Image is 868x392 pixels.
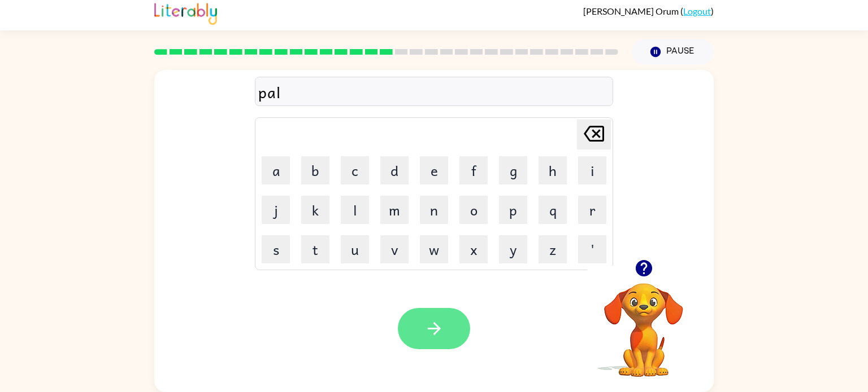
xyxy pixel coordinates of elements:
[587,266,700,378] video: Your browser must support playing .mp4 files to use Literably. Please try using another browser.
[578,196,606,224] button: r
[499,235,527,263] button: y
[578,156,606,184] button: i
[683,6,711,16] a: Logout
[341,235,369,263] button: u
[499,196,527,224] button: p
[420,235,448,263] button: w
[262,196,290,224] button: j
[459,156,488,184] button: f
[539,235,567,263] button: z
[420,156,448,184] button: e
[459,196,488,224] button: o
[380,196,409,224] button: m
[341,156,369,184] button: c
[380,156,409,184] button: d
[258,80,610,104] div: pal
[578,235,606,263] button: '
[583,6,680,16] span: [PERSON_NAME] Orum
[301,235,329,263] button: t
[583,6,714,16] div: ( )
[262,235,290,263] button: s
[499,156,527,184] button: g
[632,39,714,65] button: Pause
[262,156,290,184] button: a
[380,235,409,263] button: v
[301,196,329,224] button: k
[420,196,448,224] button: n
[539,196,567,224] button: q
[341,196,369,224] button: l
[539,156,567,184] button: h
[301,156,329,184] button: b
[459,235,488,263] button: x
